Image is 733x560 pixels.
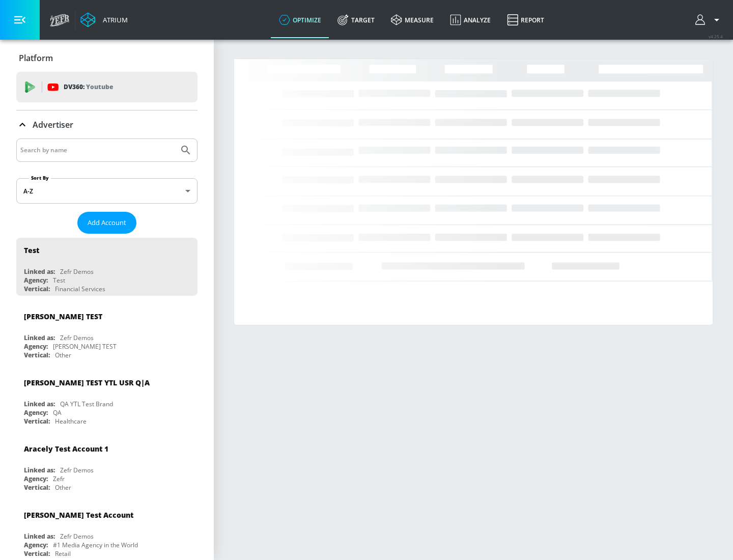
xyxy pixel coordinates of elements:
[16,238,198,296] div: TestLinked as:Zefr DemosAgency:TestVertical:Financial Services
[24,333,55,342] div: Linked as:
[16,304,198,362] div: [PERSON_NAME] TESTLinked as:Zefr DemosAgency:[PERSON_NAME] TESTVertical:Other
[24,541,48,549] div: Agency:
[29,175,51,181] label: Sort By
[60,400,113,408] div: QA YTL Test Brand
[55,417,87,426] div: Healthcare
[60,267,94,276] div: Zefr Demos
[24,444,108,454] div: Aracely Test Account 1
[53,342,117,351] div: [PERSON_NAME] TEST
[24,510,133,520] div: [PERSON_NAME] Test Account
[24,267,55,276] div: Linked as:
[24,245,39,255] div: Test
[442,2,499,38] a: Analyze
[24,351,50,359] div: Vertical:
[16,370,198,428] div: [PERSON_NAME] TEST YTL USR Q|ALinked as:QA YTL Test BrandAgency:QAVertical:Healthcare
[55,285,105,293] div: Financial Services
[88,217,126,229] span: Add Account
[24,378,150,387] div: [PERSON_NAME] TEST YTL USR Q|A
[60,466,94,474] div: Zefr Demos
[24,400,55,408] div: Linked as:
[53,408,62,417] div: QA
[24,483,50,492] div: Vertical:
[16,72,198,102] div: DV360: Youtube
[271,2,329,38] a: optimize
[24,417,50,426] div: Vertical:
[499,2,552,38] a: Report
[24,276,48,285] div: Agency:
[16,436,198,494] div: Aracely Test Account 1Linked as:Zefr DemosAgency:ZefrVertical:Other
[33,119,73,130] p: Advertiser
[329,2,383,38] a: Target
[99,15,128,24] div: Atrium
[383,2,442,38] a: measure
[16,110,198,139] div: Advertiser
[24,312,102,321] div: [PERSON_NAME] TEST
[20,144,175,157] input: Search by name
[80,12,128,27] a: Atrium
[24,532,55,541] div: Linked as:
[60,333,94,342] div: Zefr Demos
[53,474,65,483] div: Zefr
[24,408,48,417] div: Agency:
[55,483,71,492] div: Other
[55,351,71,359] div: Other
[77,212,136,234] button: Add Account
[24,549,50,558] div: Vertical:
[16,44,198,72] div: Platform
[709,34,723,39] span: v 4.25.4
[53,276,65,285] div: Test
[64,81,113,93] p: DV360:
[19,52,53,64] p: Platform
[24,285,50,293] div: Vertical:
[53,541,138,549] div: #1 Media Agency in the World
[24,342,48,351] div: Agency:
[55,549,71,558] div: Retail
[60,532,94,541] div: Zefr Demos
[16,178,198,204] div: A-Z
[24,474,48,483] div: Agency:
[24,466,55,474] div: Linked as:
[86,81,113,92] p: Youtube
